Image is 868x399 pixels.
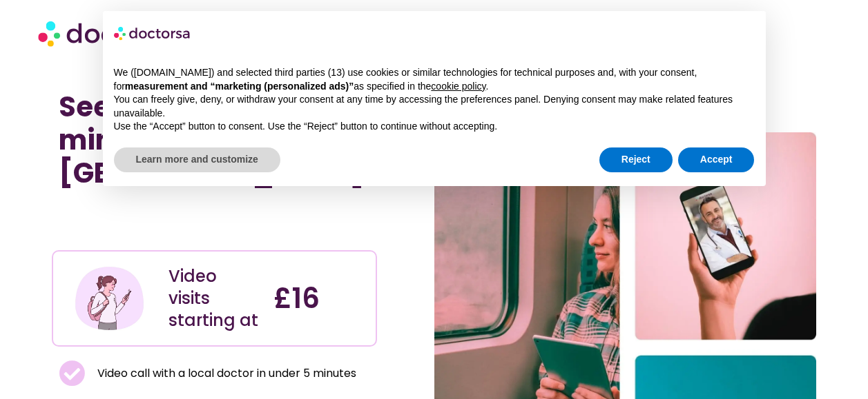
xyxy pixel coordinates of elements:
span: Video call with a local doctor in under 5 minutes [94,364,356,383]
h4: £16 [273,282,365,315]
p: Use the “Accept” button to consent. Use the “Reject” button to continue without accepting. [114,120,755,134]
p: We ([DOMAIN_NAME]) and selected third parties (13) use cookies or similar technologies for techni... [114,66,755,93]
div: Video visits starting at [168,265,260,331]
img: Illustration depicting a young woman in a casual outfit, engaged with her smartphone. She has a p... [73,262,146,335]
iframe: Customer reviews powered by Trustpilot [59,220,369,236]
strong: measurement and “marketing (personalized ads)” [125,81,354,92]
a: cookie policy [431,81,485,92]
h1: See a doctor online in minutes in [GEOGRAPHIC_DATA] [59,90,369,190]
button: Accept [678,147,755,172]
button: Reject [599,147,673,172]
img: logo [114,22,191,44]
iframe: Customer reviews powered by Trustpilot [59,203,266,220]
button: Learn more and customize [114,147,280,172]
p: You can freely give, deny, or withdraw your consent at any time by accessing the preferences pane... [114,93,755,120]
